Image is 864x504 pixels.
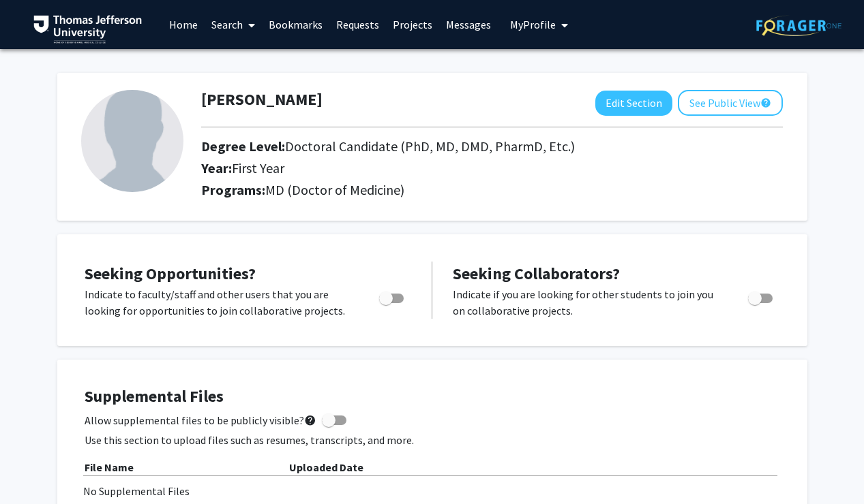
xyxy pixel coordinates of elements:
[232,159,284,176] span: First Year
[201,90,323,110] h1: [PERSON_NAME]
[304,412,316,428] mat-icon: help
[262,1,329,48] a: Bookmarks
[510,18,556,31] span: My Profile
[386,1,439,48] a: Projects
[85,387,780,407] h4: Supplemental Files
[10,443,58,494] iframe: Chat
[285,138,575,155] span: Doctoral Candidate (PhD, MD, DMD, PharmD, Etc.)
[201,138,679,155] h2: Degree Level:
[85,412,316,428] span: Allow supplemental files to be publicly visible?
[289,460,363,474] b: Uploaded Date
[756,15,841,36] img: ForagerOne Logo
[85,460,134,474] b: File Name
[760,95,771,111] mat-icon: help
[595,91,672,116] button: Edit Section
[83,483,781,499] div: No Supplemental Files
[85,432,780,448] p: Use this section to upload files such as resumes, transcripts, and more.
[329,1,386,48] a: Requests
[201,160,679,176] h2: Year:
[453,263,620,284] span: Seeking Collaborators?
[81,90,183,192] img: Profile Picture
[743,286,780,306] div: Toggle
[265,181,404,198] span: MD (Doctor of Medicine)
[201,182,783,198] h2: Programs:
[678,90,783,116] button: See Public View
[85,263,256,284] span: Seeking Opportunities?
[162,1,205,48] a: Home
[85,286,353,319] p: Indicate to faculty/staff and other users that you are looking for opportunities to join collabor...
[33,15,143,44] img: Thomas Jefferson University Logo
[453,286,722,319] p: Indicate if you are looking for other students to join you on collaborative projects.
[205,1,262,48] a: Search
[439,1,498,48] a: Messages
[374,286,411,306] div: Toggle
